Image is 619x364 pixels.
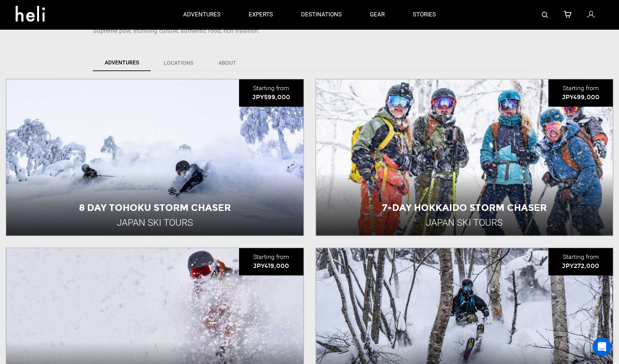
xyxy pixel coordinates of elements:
p: destinations [301,11,342,19]
p: experts [249,11,273,19]
a: About [206,55,248,71]
a: Locations [152,55,205,71]
div: Open Intercom Messenger [592,337,611,356]
a: Adventures [93,55,151,71]
p: adventures [183,11,221,19]
img: search-bar-icon.svg [542,12,548,18]
p: Supreme pow, stunning culture, authentic food, rich tradition. [93,27,526,36]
